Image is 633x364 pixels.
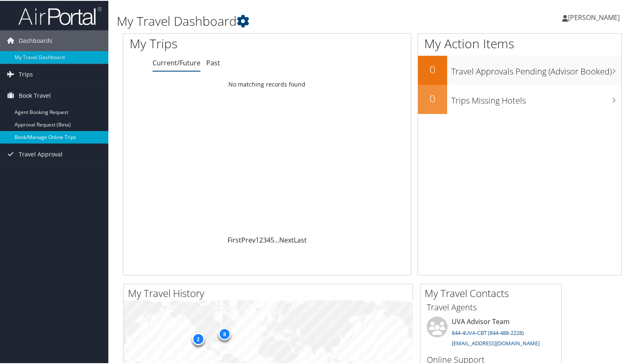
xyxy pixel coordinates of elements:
[427,301,555,312] h3: Travel Agents
[153,57,200,67] a: Current/Future
[19,63,33,84] span: Trips
[562,4,628,29] a: [PERSON_NAME]
[130,34,285,52] h1: My Trips
[568,12,620,21] span: [PERSON_NAME]
[206,57,220,67] a: Past
[228,235,241,244] a: First
[451,90,621,106] h3: Trips Missing Hotels
[267,235,270,244] a: 4
[218,327,231,339] div: 8
[452,328,524,336] a: 844-4UVA-CBT (844-488-2228)
[19,143,63,164] span: Travel Approval
[418,55,621,84] a: 0Travel Approvals Pending (Advisor Booked)
[423,316,559,350] li: UVA Advisor Team
[418,84,621,113] a: 0Trips Missing Hotels
[241,235,255,244] a: Prev
[192,332,204,344] div: 2
[263,235,267,244] a: 3
[418,62,447,76] h2: 0
[270,235,274,244] a: 5
[128,285,413,300] h2: My Travel History
[255,235,259,244] a: 1
[418,91,447,105] h2: 0
[279,235,294,244] a: Next
[123,76,411,91] td: No matching records found
[259,235,263,244] a: 2
[19,84,51,105] span: Book Travel
[19,30,53,50] span: Dashboards
[117,12,458,29] h1: My Travel Dashboard
[425,285,561,300] h2: My Travel Contacts
[294,235,307,244] a: Last
[18,5,102,25] img: airportal-logo.png
[274,235,279,244] span: …
[418,34,621,52] h1: My Action Items
[452,339,540,346] a: [EMAIL_ADDRESS][DOMAIN_NAME]
[451,61,621,77] h3: Travel Approvals Pending (Advisor Booked)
